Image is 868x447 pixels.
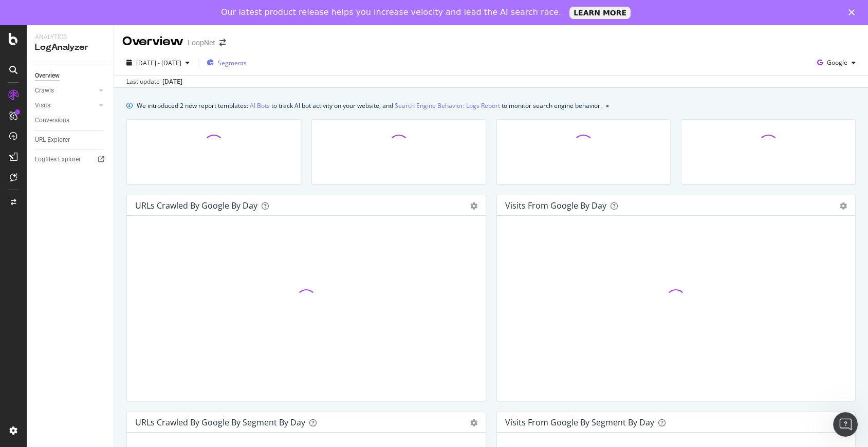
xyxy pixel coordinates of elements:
div: URLs Crawled by Google By Segment By Day [135,417,305,427]
div: Visits from Google By Segment By Day [505,417,654,427]
a: Search Engine Behavior: Logs Report [395,100,500,111]
div: Close [848,9,859,15]
div: LogAnalyzer [35,42,105,53]
div: Visits [35,100,50,111]
div: Conversions [35,115,69,126]
div: Overview [35,70,60,81]
span: Segments [218,59,247,67]
div: We introduced 2 new report templates: to track AI bot activity on your website, and to monitor se... [137,100,602,111]
div: [DATE] [162,77,182,86]
a: Logfiles Explorer [35,154,106,165]
button: close banner [603,98,612,113]
a: AI Bots [250,100,270,111]
span: Google [827,58,847,67]
a: Visits [35,100,96,111]
a: Overview [35,70,106,81]
button: Segments [202,54,251,71]
a: Crawls [35,85,96,96]
div: Visits from Google by day [505,200,606,211]
div: Logfiles Explorer [35,154,81,165]
iframe: Intercom live chat [833,412,858,437]
div: Overview [122,33,183,50]
div: info banner [126,100,856,111]
div: URL Explorer [35,135,70,145]
div: gear [470,202,477,210]
div: Analytics [35,33,105,42]
a: Conversions [35,115,106,126]
div: Our latest product release helps you increase velocity and lead the AI search race. [221,7,561,17]
div: Last update [126,77,182,86]
div: gear [840,202,847,210]
a: LEARN MORE [569,7,631,19]
div: URLs Crawled by Google by day [135,200,257,211]
div: arrow-right-arrow-left [219,39,226,46]
button: [DATE] - [DATE] [122,54,194,71]
div: LoopNet [188,38,215,48]
div: Crawls [35,85,54,96]
div: gear [470,419,477,426]
a: URL Explorer [35,135,106,145]
button: Google [813,54,860,71]
span: [DATE] - [DATE] [136,59,181,67]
